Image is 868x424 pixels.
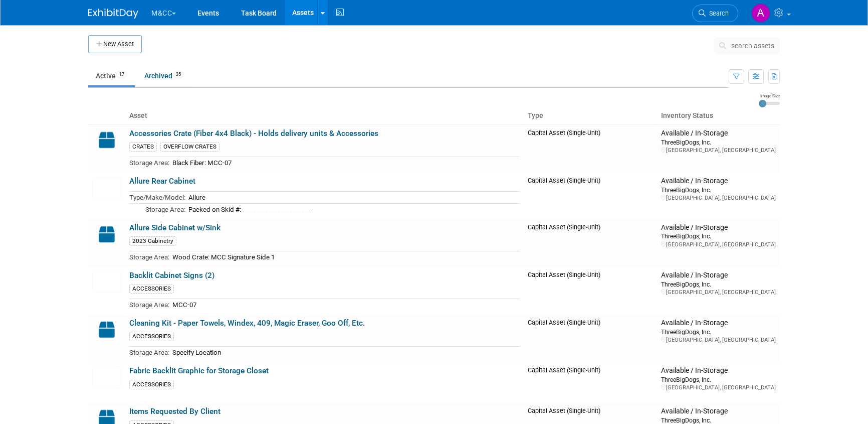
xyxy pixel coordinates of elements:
[661,223,776,232] div: Available / In-Storage
[661,271,776,280] div: Available / In-Storage
[92,129,121,151] img: Capital-Asset-Icon-2.png
[129,284,174,294] div: ACCESSORIES
[661,177,776,186] div: Available / In-Storage
[524,315,657,362] td: Capital Asset (Single-Unit)
[661,129,776,138] div: Available / In-Storage
[92,319,121,341] img: Capital-Asset-Icon-2.png
[661,147,776,154] div: [GEOGRAPHIC_DATA], [GEOGRAPHIC_DATA]
[116,71,127,78] span: 17
[129,319,365,328] a: Cleaning Kit - Paper Towels, Windex, 409, Magic Eraser, Goo Off, Etc.
[661,194,776,202] div: [GEOGRAPHIC_DATA], [GEOGRAPHIC_DATA]
[524,267,657,315] td: Capital Asset (Single-Unit)
[129,380,174,389] div: ACCESSORIES
[129,253,169,261] span: Storage Area:
[661,328,776,336] div: ThreeBigDogs, Inc.
[129,236,176,246] div: 2023 Cabinetry
[661,186,776,194] div: ThreeBigDogs, Inc.
[751,4,770,23] img: Art Stewart
[88,35,142,53] button: New Asset
[129,192,185,204] td: Type/Make/Model:
[661,232,776,240] div: ThreeBigDogs, Inc.
[692,5,738,22] a: Search
[661,289,776,296] div: [GEOGRAPHIC_DATA], [GEOGRAPHIC_DATA]
[524,362,657,403] td: Capital Asset (Single-Unit)
[524,124,657,173] td: Capital Asset (Single-Unit)
[661,241,776,248] div: [GEOGRAPHIC_DATA], [GEOGRAPHIC_DATA]
[129,332,174,341] div: ACCESSORIES
[129,271,214,280] a: Backlit Cabinet Signs (2)
[129,366,269,375] a: Fabric Backlit Graphic for Storage Closet
[759,93,780,99] div: Image Size
[661,138,776,147] div: ThreeBigDogs, Inc.
[661,319,776,328] div: Available / In-Storage
[524,173,657,219] td: Capital Asset (Single-Unit)
[129,177,195,186] a: Allure Rear Cabinet
[731,42,774,50] span: search assets
[169,299,520,311] td: MCC-07
[125,107,524,124] th: Asset
[88,66,135,85] a: Active17
[129,129,378,138] a: Accessories Crate (Fiber 4x4 Black) - Holds delivery units & Accessories
[524,107,657,124] th: Type
[129,407,221,416] a: Items Requested By Client
[185,204,520,215] td: Packed on Skid #:_______________________
[661,336,776,344] div: [GEOGRAPHIC_DATA], [GEOGRAPHIC_DATA]
[137,66,191,85] a: Archived35
[661,407,776,416] div: Available / In-Storage
[92,223,121,245] img: Capital-Asset-Icon-2.png
[129,301,169,309] span: Storage Area:
[129,223,221,232] a: Allure Side Cabinet w/Sink
[661,366,776,375] div: Available / In-Storage
[661,280,776,289] div: ThreeBigDogs, Inc.
[169,157,520,169] td: Black Fiber: MCC-07
[129,142,157,152] div: CRATES
[88,9,138,19] img: ExhibitDay
[524,219,657,267] td: Capital Asset (Single-Unit)
[129,349,169,356] span: Storage Area:
[661,375,776,384] div: ThreeBigDogs, Inc.
[661,384,776,391] div: [GEOGRAPHIC_DATA], [GEOGRAPHIC_DATA]
[173,71,184,78] span: 35
[129,159,169,167] span: Storage Area:
[169,251,520,263] td: Wood Crate: MCC Signature Side 1
[185,192,520,204] td: Allure
[714,38,780,54] button: search assets
[169,347,520,358] td: Specify Location
[145,206,185,213] span: Storage Area:
[160,142,220,152] div: OVERFLOW CRATES
[706,10,729,17] span: Search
